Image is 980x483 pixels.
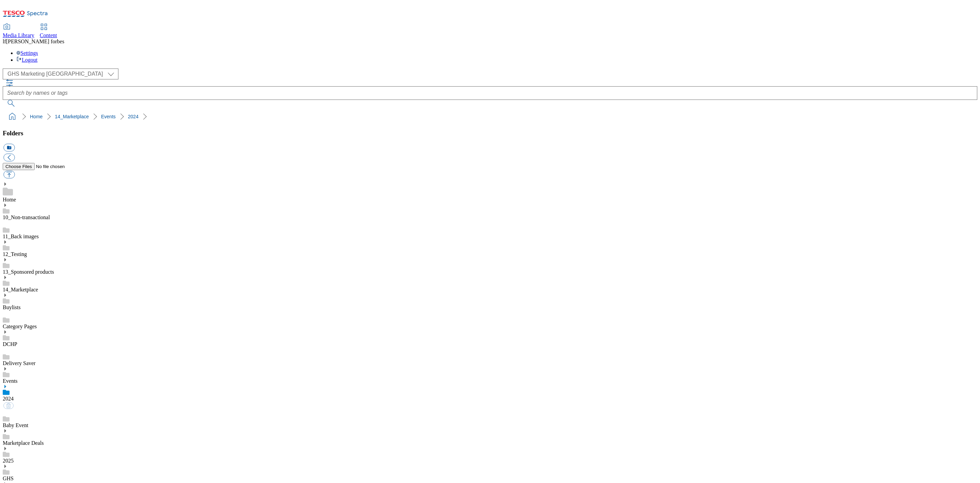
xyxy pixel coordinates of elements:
a: home [7,111,18,122]
a: 2024 [3,396,14,402]
a: Buylists [3,304,20,310]
a: Baby Event [3,422,28,428]
a: Content [40,24,57,39]
a: Marketplace Deals [3,440,44,446]
nav: breadcrumb [3,110,977,123]
a: Settings [16,50,38,56]
span: Media Library [3,32,34,38]
span: [PERSON_NAME] forbes [6,39,64,44]
a: Home [3,197,16,202]
a: Category Pages [3,323,37,329]
a: DCHP [3,341,17,347]
a: 2024 [128,114,138,119]
a: 14_Marketplace [3,287,38,292]
a: Delivery Saver [3,360,35,366]
a: 13_Sponsored products [3,269,54,275]
a: 10_Non-transactional [3,214,50,220]
h3: Folders [3,130,977,137]
a: Events [101,114,116,119]
input: Search by names or tags [3,86,977,100]
a: Logout [16,57,37,63]
a: Events [3,378,18,384]
span: Content [40,32,57,38]
a: Home [30,114,43,119]
a: Media Library [3,24,34,39]
a: 14_Marketplace [55,114,89,119]
a: 12_Testing [3,251,27,257]
a: 2025 [3,458,14,464]
span: lf [3,39,6,44]
a: 11_Back images [3,233,39,239]
a: GHS [3,476,14,481]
